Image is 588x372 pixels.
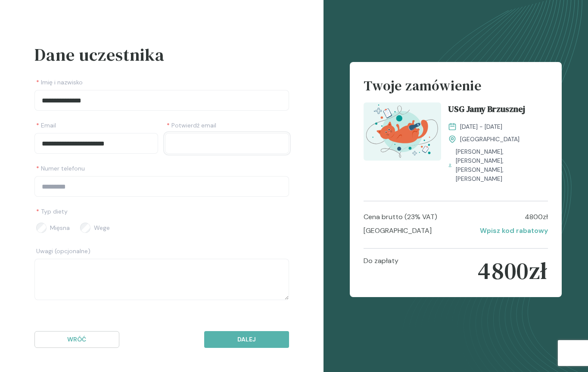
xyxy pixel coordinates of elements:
[36,164,85,173] span: Numer telefonu
[364,212,437,222] p: Cena brutto (23% VAT)
[525,212,548,222] p: 4800 zł
[36,207,68,216] span: Typ diety
[478,256,548,286] p: 4800 zł
[460,122,502,131] span: [DATE] - [DATE]
[36,121,56,130] span: Email
[460,135,520,144] span: [GEOGRAPHIC_DATA]
[167,121,216,130] span: Potwierdź email
[36,223,47,233] input: Mięsna
[34,42,289,68] h3: Dane uczestnika
[34,90,289,111] input: Imię i nazwisko
[364,226,432,236] p: [GEOGRAPHIC_DATA]
[364,102,441,161] img: ZpbG_h5LeNNTxNnP_USG_JB_T.svg
[80,223,90,233] input: Wege
[34,133,158,154] input: Email
[34,176,289,197] input: Numer telefonu
[42,335,112,344] p: Wróć
[50,223,70,232] span: Mięsna
[36,78,83,87] span: Imię i nazwisko
[480,226,548,236] p: Wpisz kod rabatowy
[204,331,289,348] button: Dalej
[364,256,398,286] p: Do zapłaty
[165,133,289,154] input: Potwierdź email
[36,247,90,255] span: Uwagi (opcjonalne)
[456,147,548,183] span: [PERSON_NAME], [PERSON_NAME], [PERSON_NAME], [PERSON_NAME]
[364,76,548,102] h4: Twoje zamówienie
[94,223,110,232] span: Wege
[448,102,525,119] span: USG Jamy Brzusznej
[448,102,548,119] a: USG Jamy Brzusznej
[34,331,119,348] button: Wróć
[212,335,282,344] p: Dalej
